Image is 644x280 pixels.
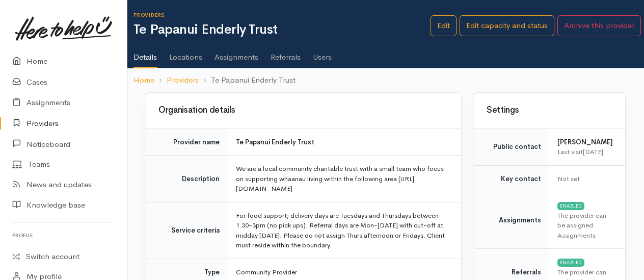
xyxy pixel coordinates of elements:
div: Last visit [557,147,613,157]
time: [DATE] [583,147,603,156]
a: Assignments [214,39,258,68]
a: Edit capacity and status [460,15,554,36]
a: Edit [431,15,457,36]
a: Users [313,39,332,68]
td: We are a local community charitable trust with a small team who focus on supporting whaanau livin... [228,156,461,202]
div: The provider can be assigned Assignments [557,211,613,241]
li: Te Papanui Enderly Trust [199,74,296,86]
td: Key contact [474,165,549,192]
h6: Profile [12,228,115,242]
a: Referrals [271,39,301,68]
div: ENABLED [557,202,584,210]
td: Service criteria [146,202,228,259]
h1: Te Papanui Enderly Trust [133,22,431,37]
b: Te Papanui Enderly Trust [236,138,314,146]
a: Home [133,74,154,86]
h3: Organisation details [158,106,449,115]
div: Not set [557,174,613,184]
a: Locations [169,39,202,68]
td: Description [146,156,228,202]
td: Assignments [474,192,549,249]
h6: Providers [133,12,431,18]
td: Public contact [474,129,549,165]
b: [PERSON_NAME] [557,138,613,146]
button: Archive this provider [557,15,641,36]
a: Details [133,39,157,69]
a: Providers [167,74,199,86]
div: ENABLED [557,259,584,267]
nav: breadcrumb [127,68,644,92]
td: For food support; delivery days are Tuesdays and Thursdays between 1.30-3pm (no pick ups). Referr... [228,202,461,259]
h3: Settings [487,106,613,115]
td: Provider name [146,129,228,156]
